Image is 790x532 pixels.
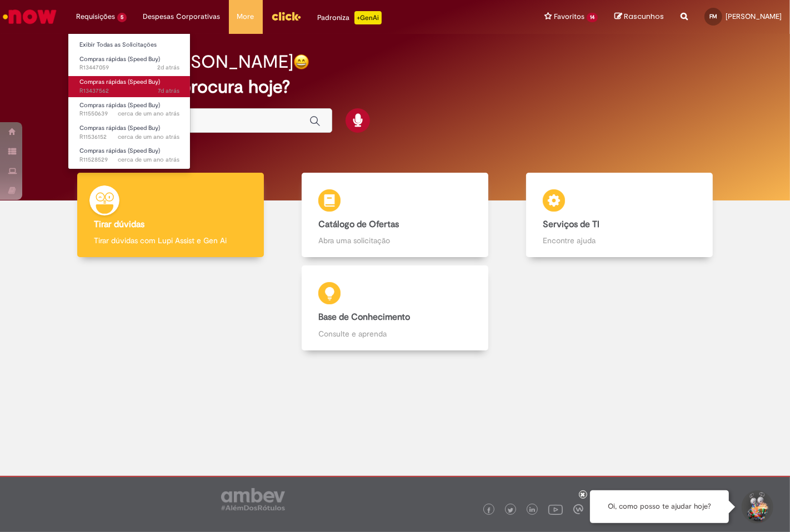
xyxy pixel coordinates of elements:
span: Favoritos [554,11,584,22]
a: Base de Conhecimento Consulte e aprenda [58,265,732,350]
time: 21/08/2025 16:52:51 [158,87,179,95]
span: cerca de um ano atrás [118,155,179,164]
a: Aberto R11550639 : Compras rápidas (Speed Buy) [68,99,191,120]
a: Aberto R11536152 : Compras rápidas (Speed Buy) [68,122,191,143]
img: ServiceNow [1,6,58,28]
a: Tirar dúvidas Tirar dúvidas com Lupi Assist e Gen Ai [58,173,283,258]
img: logo_footer_workplace.png [573,504,583,514]
b: Catálogo de Ofertas [318,219,399,230]
span: Compras rápidas (Speed Buy) [79,147,160,155]
span: 14 [587,13,598,22]
a: Serviços de TI Encontre ajuda [507,173,732,258]
span: cerca de um ano atrás [118,133,179,141]
img: logo_footer_ambev_rotulo_gray.png [221,488,285,510]
p: +GenAi [354,11,382,24]
p: Tirar dúvidas com Lupi Assist e Gen Ai [94,235,247,246]
span: Compras rápidas (Speed Buy) [79,55,160,63]
span: R13447059 [79,63,179,72]
span: R11550639 [79,109,179,118]
time: 22/05/2024 10:02:34 [118,133,179,141]
span: Despesas Corporativas [143,11,221,22]
b: Tirar dúvidas [94,219,144,230]
span: Compras rápidas (Speed Buy) [79,78,160,86]
span: Requisições [76,11,115,22]
a: Rascunhos [614,12,664,22]
a: Aberto R11528529 : Compras rápidas (Speed Buy) [68,145,191,165]
span: R13437562 [79,87,179,96]
img: logo_footer_facebook.png [486,508,492,513]
span: cerca de um ano atrás [118,109,179,118]
span: FM [709,13,717,20]
button: Iniciar Conversa de Suporte [740,490,773,524]
span: Compras rápidas (Speed Buy) [79,101,160,109]
img: click_logo_yellow_360x200.png [271,8,301,24]
img: happy-face.png [293,54,309,70]
p: Consulte e aprenda [318,328,471,339]
time: 27/05/2024 10:26:36 [118,109,179,118]
a: Exibir Todas as Solicitações [68,39,191,51]
div: Padroniza [318,11,382,24]
img: logo_footer_twitter.png [508,508,513,513]
time: 26/08/2025 09:40:35 [157,63,179,72]
ul: Requisições [68,33,191,169]
a: Aberto R13437562 : Compras rápidas (Speed Buy) [68,76,191,97]
span: Rascunhos [624,11,664,22]
a: Catálogo de Ofertas Abra uma solicitação [283,173,507,258]
span: 2d atrás [157,63,179,72]
img: logo_footer_linkedin.png [529,507,535,514]
span: 7d atrás [158,87,179,95]
span: [PERSON_NAME] [726,12,782,21]
h2: O que você procura hoje? [81,77,709,97]
b: Base de Conhecimento [318,312,410,323]
img: logo_footer_youtube.png [548,502,563,516]
time: 20/05/2024 13:52:43 [118,155,179,164]
a: Aberto R13447059 : Compras rápidas (Speed Buy) [68,53,191,74]
span: R11528529 [79,155,179,164]
b: Serviços de TI [543,219,599,230]
span: R11536152 [79,133,179,142]
span: Compras rápidas (Speed Buy) [79,124,160,132]
span: 5 [117,13,127,22]
div: Oi, como posso te ajudar hoje? [590,490,729,523]
p: Encontre ajuda [543,235,696,246]
span: More [237,11,254,22]
p: Abra uma solicitação [318,235,471,246]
